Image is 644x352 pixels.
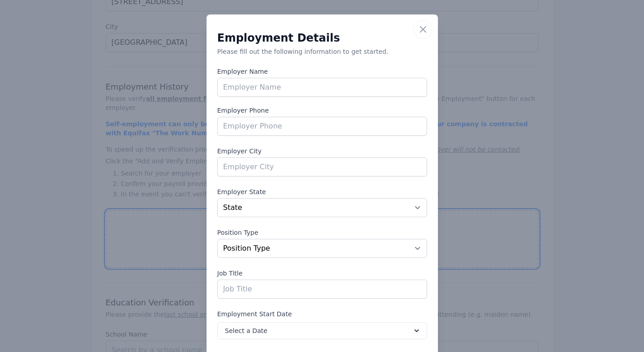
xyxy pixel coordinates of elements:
[217,33,427,43] h3: Employment Details
[217,157,427,176] input: Employer City
[217,147,427,156] label: Employer City
[217,67,427,76] label: Employer Name
[217,269,427,278] label: Job Title
[217,47,427,56] p: Please fill out the following information to get started.
[225,326,268,335] span: Select a Date
[217,187,427,196] label: Employer State
[217,117,427,136] input: Employer Phone
[217,228,427,237] label: Position Type
[217,322,427,339] button: Select a Date
[217,78,427,97] input: Employer Name
[217,309,427,319] label: Employment Start Date
[217,106,427,115] label: Employer Phone
[217,280,427,299] input: Job Title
